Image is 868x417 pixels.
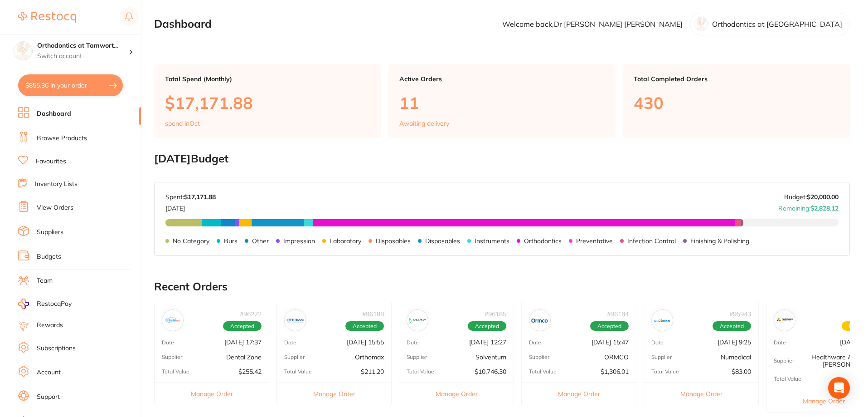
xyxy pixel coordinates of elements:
p: Dental Zone [226,353,262,361]
a: Subscriptions [37,344,76,353]
p: Supplier [284,354,305,360]
p: Total Value [407,368,434,375]
p: Date [774,339,786,346]
button: Manage Order [399,383,514,405]
a: Inventory Lists [35,180,78,189]
h2: Recent Orders [154,280,850,293]
a: Favourites [36,157,66,166]
strong: $2,828.12 [810,204,839,212]
button: $855.36 in your order [18,74,123,96]
a: Restocq Logo [18,7,76,28]
p: Total Value [529,368,557,375]
a: Total Spend (Monthly)$17,171.88spend inOct [154,64,381,138]
p: Orthodontics at [GEOGRAPHIC_DATA] [712,20,842,28]
img: ORMCO [531,312,548,329]
img: Restocq Logo [18,12,76,23]
p: Finishing & Polishing [690,237,749,245]
span: Accepted [713,321,751,331]
p: Date [284,339,296,346]
p: No Category [173,237,209,245]
p: [DATE] 17:37 [224,339,262,346]
a: Rewards [37,321,63,330]
p: Orthodontics [524,237,562,245]
p: Remaining: [778,201,839,212]
span: Accepted [590,321,629,331]
p: Burs [224,237,238,245]
p: $17,171.88 [165,93,370,112]
p: $1,306.01 [601,368,629,375]
p: Laboratory [330,237,361,245]
p: Supplier [529,354,549,360]
p: Supplier [774,358,794,364]
img: Orthomax [286,312,304,329]
strong: $20,000.00 [807,193,839,201]
p: Date [407,339,419,346]
h2: [DATE] Budget [154,152,850,165]
p: Date [162,339,174,346]
p: # 96184 [607,310,629,318]
img: Numedical [654,312,671,329]
p: [DATE] 15:47 [592,339,629,346]
span: Accepted [223,321,262,331]
a: Active Orders11Awaiting delivery [388,64,616,138]
p: $211.20 [361,368,384,375]
p: Supplier [651,354,672,360]
strong: $17,171.88 [184,193,216,201]
p: # 96222 [240,310,262,318]
p: 11 [399,93,605,112]
a: Suppliers [37,228,63,237]
a: Budgets [37,252,61,261]
p: Numedical [721,353,751,361]
button: Manage Order [155,383,269,405]
p: $10,746.30 [475,368,506,375]
div: Open Intercom Messenger [828,377,850,399]
p: Instruments [475,237,509,245]
img: RestocqPay [18,299,29,309]
p: Total Completed Orders [634,75,839,83]
p: Other [252,237,269,245]
a: Team [37,276,53,285]
p: Date [529,339,541,346]
p: Impression [283,237,315,245]
p: Total Value [651,368,679,375]
p: Total Value [284,368,312,375]
button: Manage Order [644,383,758,405]
p: # 96188 [362,310,384,318]
p: Awaiting delivery [399,120,449,127]
p: Welcome back, Dr [PERSON_NAME] [PERSON_NAME] [502,20,683,28]
p: Preventative [576,237,613,245]
h2: Dashboard [154,18,212,30]
p: Date [651,339,664,346]
span: Accepted [468,321,506,331]
p: # 96185 [485,310,506,318]
p: Total Value [162,368,189,375]
a: Account [37,368,61,377]
p: Total Value [774,376,801,382]
a: Browse Products [37,134,87,143]
p: Disposables [425,237,460,245]
h4: Orthodontics at Tamworth [37,41,129,50]
p: ORMCO [604,353,629,361]
p: Active Orders [399,75,605,83]
p: Supplier [162,354,182,360]
p: Solventum [475,353,506,361]
img: Orthodontics at Tamworth [14,42,32,60]
span: RestocqPay [37,299,72,309]
a: Dashboard [37,109,71,118]
a: RestocqPay [18,299,72,309]
a: View Orders [37,203,73,212]
p: [DATE] 9:25 [718,339,751,346]
img: Dental Zone [164,312,181,329]
button: Manage Order [522,383,636,405]
p: Switch account [37,52,129,61]
p: Supplier [407,354,427,360]
span: Accepted [345,321,384,331]
p: [DATE] 15:55 [347,339,384,346]
a: Total Completed Orders430 [623,64,850,138]
p: $255.42 [238,368,262,375]
p: 430 [634,93,839,112]
p: Orthomax [355,353,384,361]
p: Disposables [376,237,411,245]
a: Support [37,392,60,402]
p: $83.00 [732,368,751,375]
